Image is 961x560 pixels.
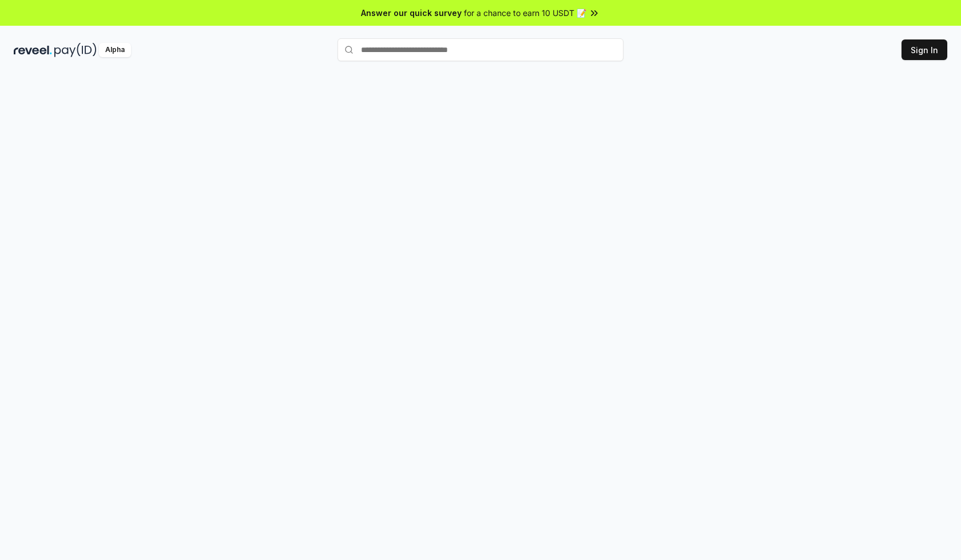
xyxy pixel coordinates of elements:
[902,39,947,60] button: Sign In
[14,43,52,57] img: reveel_dark
[54,43,97,57] img: pay_id
[361,7,462,19] span: Answer our quick survey
[99,43,131,57] div: Alpha
[464,7,586,19] span: for a chance to earn 10 USDT 📝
